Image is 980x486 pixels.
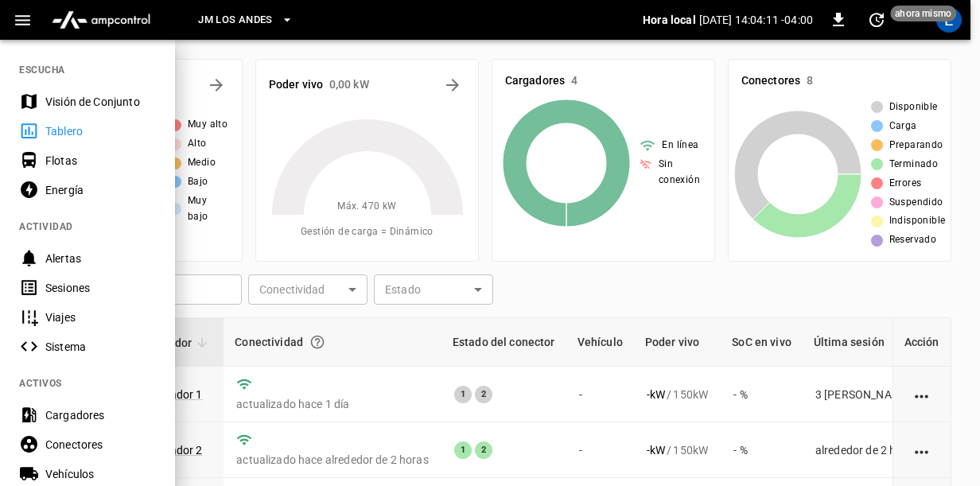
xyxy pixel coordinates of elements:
[45,280,156,296] div: Sesiones
[45,339,156,355] div: Sistema
[890,6,956,21] span: ahora mismo
[864,7,889,33] button: Establecer intervalo de actualización
[45,466,156,482] div: Vehículos
[699,12,813,28] p: [DATE] 14:04:11 -04:00
[643,12,696,28] p: Hora local
[45,153,156,169] div: Flotas
[45,437,156,453] div: Conectores
[45,407,156,423] div: Cargadores
[45,309,156,325] div: Viajes
[45,182,156,198] div: Energía
[45,251,156,266] div: Alertas
[45,5,157,35] img: ampcontrol.io logotipo
[45,94,156,110] div: Visión de Conjunto
[45,123,156,139] div: Tablero
[198,11,272,29] span: JM LOS ANDES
